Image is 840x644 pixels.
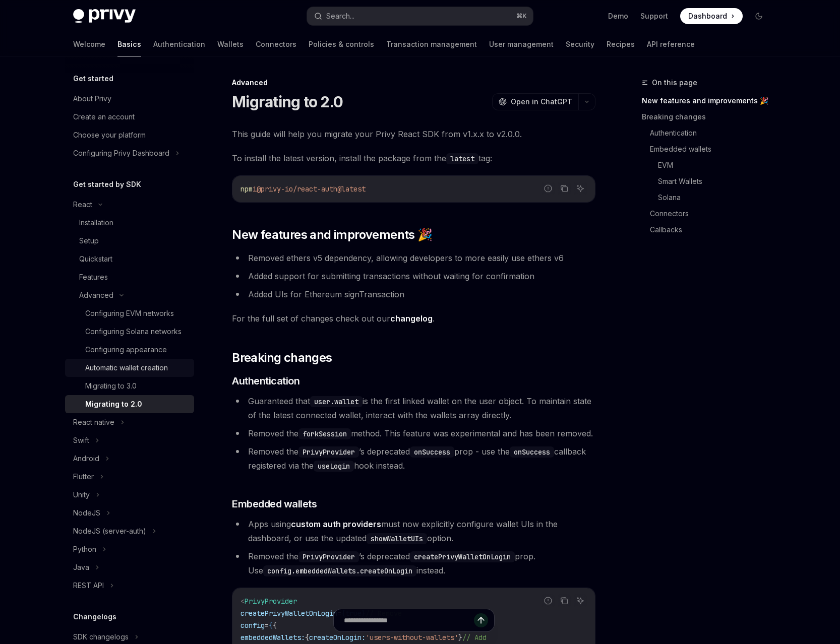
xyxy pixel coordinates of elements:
[73,434,89,446] div: Swift
[73,147,169,159] div: Configuring Privy Dashboard
[574,182,587,195] button: Ask AI
[489,32,554,56] a: User management
[248,519,558,543] span: Apps using must now explicitly configure wallet UIs in the dashboard, or use the updated option.
[326,10,354,22] div: Search...
[85,326,182,338] div: Configuring Solana networks
[73,631,129,643] div: SDK changelogs
[73,611,116,623] h5: Changelogs
[73,489,90,501] div: Unity
[79,289,113,301] div: Advanced
[558,594,571,607] button: Copy the contents from the code block
[73,32,105,56] a: Welcome
[558,182,571,195] button: Copy the contents from the code block
[217,32,244,56] a: Wallets
[232,350,332,366] span: Breaking changes
[65,108,194,126] a: Create an account
[241,597,245,606] span: <
[85,398,142,410] div: Migrating to 2.0
[650,125,775,141] a: Authentication
[65,214,194,232] a: Installation
[73,525,146,537] div: NodeJS (server-auth)
[232,227,432,243] span: New features and improvements 🎉
[248,446,586,471] span: Removed the ’s deprecated prop - use the callback registered via the hook instead.
[232,78,595,88] div: Advanced
[232,127,595,141] span: This guide will help you migrate your Privy React SDK from v1.x.x to v2.0.0.
[65,359,194,377] a: Automatic wallet creation
[248,551,535,575] span: Removed the ’s deprecated prop. Use instead.
[241,184,253,194] span: npm
[310,396,363,407] code: user.wallet
[650,141,775,157] a: Embedded wallets
[73,129,146,141] div: Choose your platform
[85,344,167,356] div: Configuring appearance
[65,377,194,395] a: Migrating to 3.0
[79,253,112,265] div: Quickstart
[65,304,194,323] a: Configuring EVM networks
[542,594,555,607] button: Report incorrect code
[307,7,533,25] button: Search...⌘K
[73,199,92,211] div: React
[65,126,194,144] a: Choose your platform
[390,313,433,324] a: changelog
[65,341,194,359] a: Configuring appearance
[647,32,695,56] a: API reference
[117,32,141,56] a: Basics
[367,533,427,544] code: showWalletUIs
[153,32,205,56] a: Authentication
[73,471,94,483] div: Flutter
[79,271,108,283] div: Features
[542,182,555,195] button: Report incorrect code
[256,32,296,56] a: Connectors
[474,613,488,627] button: Send message
[73,561,89,573] div: Java
[257,184,366,194] span: @privy-io/react-auth@latest
[298,551,359,562] code: PrivyProvider
[232,151,595,165] span: To install the latest version, install the package from the tag:
[446,153,478,164] code: latest
[232,251,595,265] li: Removed ethers v5 dependency, allowing developers to more easily use ethers v6
[73,543,96,555] div: Python
[516,12,527,20] span: ⌘ K
[232,497,317,511] span: Embedded wallets
[79,235,99,247] div: Setup
[65,268,194,286] a: Features
[65,323,194,341] a: Configuring Solana networks
[85,307,174,319] div: Configuring EVM networks
[253,184,257,194] span: i
[73,93,111,105] div: About Privy
[510,446,554,458] code: onSuccess
[248,396,591,420] span: Guaranteed that is the first linked wallet on the user object. To maintain state of the latest co...
[79,217,113,229] div: Installation
[73,111,135,123] div: Create an account
[263,565,416,576] code: config.embeddedWallets.createOnLogin
[73,579,104,592] div: REST API
[65,395,194,413] a: Migrating to 2.0
[232,93,343,111] h1: Migrating to 2.0
[608,11,628,21] a: Demo
[73,453,99,465] div: Android
[652,77,697,89] span: On this page
[566,32,594,56] a: Security
[73,9,136,23] img: dark logo
[642,109,775,125] a: Breaking changes
[85,362,168,374] div: Automatic wallet creation
[291,519,381,530] a: custom auth providers
[73,178,141,190] h5: Get started by SDK
[298,446,359,458] code: PrivyProvider
[386,32,477,56] a: Transaction management
[85,380,137,392] div: Migrating to 3.0
[751,8,767,24] button: Toggle dark mode
[232,287,595,301] li: Added UIs for Ethereum signTransaction
[65,90,194,108] a: About Privy
[688,11,727,21] span: Dashboard
[607,32,635,56] a: Recipes
[248,428,593,438] span: Removed the method. This feature was experimental and has been removed.
[309,32,374,56] a: Policies & controls
[314,461,354,472] code: useLogin
[642,93,775,109] a: New features and improvements 🎉
[658,157,775,173] a: EVM
[245,597,297,606] span: PrivyProvider
[680,8,743,24] a: Dashboard
[298,428,351,439] code: forkSession
[73,73,113,85] h5: Get started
